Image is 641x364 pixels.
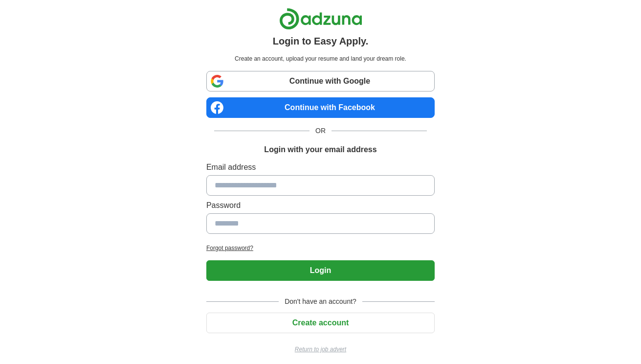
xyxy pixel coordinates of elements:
[206,244,435,252] a: Forgot password?
[206,97,435,118] a: Continue with Facebook
[279,8,362,30] img: Adzuna logo
[206,71,435,91] a: Continue with Google
[279,296,362,307] span: Don't have an account?
[273,34,369,48] h1: Login to Easy Apply.
[309,126,332,136] span: OR
[206,318,435,327] a: Create account
[208,54,433,63] p: Create an account, upload your resume and land your dream role.
[206,161,435,173] label: Email address
[206,200,435,211] label: Password
[206,345,435,354] a: Return to job advert
[206,313,435,333] button: Create account
[206,260,435,281] button: Login
[264,144,376,156] h1: Login with your email address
